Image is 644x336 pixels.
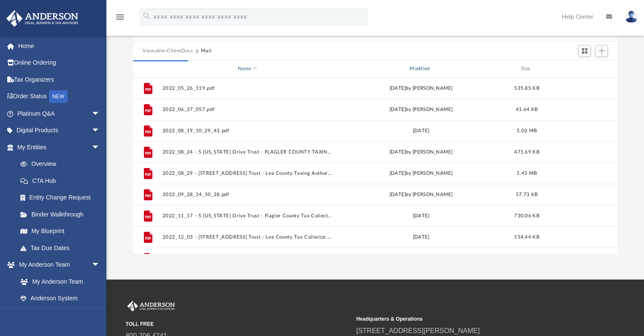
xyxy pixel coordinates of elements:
[49,90,68,103] div: NEW
[514,150,539,154] span: 471.69 KB
[336,148,506,156] div: [DATE] by [PERSON_NAME]
[163,107,332,112] button: 2022_06_27_057.pdf
[6,37,113,54] a: Home
[6,88,113,105] a: Order StatusNEW
[578,45,591,57] button: Switch to Grid View
[514,214,539,218] span: 730.06 KB
[517,128,537,133] span: 1.02 MB
[6,139,113,156] a: My Entitiesarrow_drop_down
[163,171,332,176] button: 2022_08_29 - [STREET_ADDRESS] Trust - Lee County Taxing Authorities.pdf
[126,320,350,328] small: TOLL FREE
[92,139,109,156] span: arrow_drop_down
[595,45,608,57] button: Add
[162,65,332,73] div: Name
[142,11,152,21] i: search
[163,213,332,219] button: 2022_11_17 - 5 [US_STATE] Drive Trust - Flagler County Tax Collector.pdf
[115,16,125,22] a: menu
[516,192,538,197] span: 57.73 KB
[12,290,109,307] a: Anderson System
[336,85,506,92] div: [DATE] by [PERSON_NAME]
[201,47,212,55] button: Mail
[12,223,109,240] a: My Blueprint
[163,85,332,91] button: 2022_05_26_119.pdf
[356,315,581,323] small: Headquarters & Operations
[163,234,332,240] button: 2022_12_03 - [STREET_ADDRESS] Trust - Lee County Tax Collector.pdf
[12,156,113,173] a: Overview
[336,191,506,199] div: [DATE] by [PERSON_NAME]
[12,172,113,189] a: CTA Hub
[137,65,158,73] div: id
[510,65,544,73] div: Size
[163,192,332,197] button: 2022_09_28_14_50_28.pdf
[6,105,113,122] a: Platinum Q&Aarrow_drop_down
[336,170,506,177] div: [DATE] by [PERSON_NAME]
[6,54,113,71] a: Online Ordering
[514,86,539,91] span: 535.85 KB
[12,189,113,206] a: Entity Change Request
[163,128,332,134] button: 2022_08_19_10_29_43.pdf
[12,307,109,324] a: Client Referrals
[133,77,617,253] div: grid
[6,256,109,273] a: My Anderson Teamarrow_drop_down
[517,171,537,176] span: 1.45 MB
[336,106,506,114] div: [DATE] by [PERSON_NAME]
[115,12,125,22] i: menu
[336,233,506,241] div: [DATE]
[12,206,113,223] a: Binder Walkthrough
[92,122,109,140] span: arrow_drop_down
[356,327,480,334] a: [STREET_ADDRESS][PERSON_NAME]
[625,11,638,23] img: User Pic
[92,256,109,274] span: arrow_drop_down
[336,212,506,220] div: [DATE]
[4,10,81,27] img: Anderson Advisors Platinum Portal
[143,47,193,55] button: Viewable-ClientDocs
[6,71,113,88] a: Tax Organizers
[514,235,539,239] span: 154.44 KB
[92,105,109,122] span: arrow_drop_down
[12,273,104,290] a: My Anderson Team
[126,301,177,312] img: Anderson Advisors Platinum Portal
[336,65,506,73] div: Modified
[6,122,113,139] a: Digital Productsarrow_drop_down
[547,65,607,73] div: id
[163,149,332,155] button: 2022_08_24 - 5 [US_STATE] Drive Trust - FLAGLER COUNTY TAXING AUTHORITIES.pdf
[12,239,113,256] a: Tax Due Dates
[336,127,506,135] div: [DATE]
[516,107,538,112] span: 41.64 KB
